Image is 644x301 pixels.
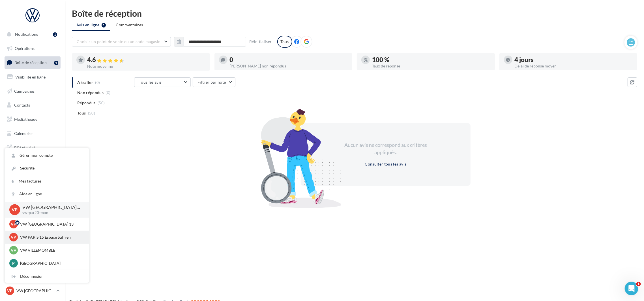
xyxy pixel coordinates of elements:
div: Délai de réponse moyen [515,64,633,68]
span: Choisir un point de vente ou un code magasin [77,39,160,44]
span: P [12,260,15,266]
a: Mes factures [5,175,89,188]
p: VW [GEOGRAPHIC_DATA] 13 [20,221,82,227]
a: Visibilité en ligne [3,71,62,83]
span: Calendrier [14,131,33,136]
span: Visibilité en ligne [15,75,46,79]
a: Calendrier [3,128,62,139]
div: Taux de réponse [372,64,490,68]
span: Commentaires [116,22,143,28]
span: VP [11,234,16,240]
a: PLV et print personnalisable [3,141,62,158]
span: Tous les avis [139,80,162,84]
div: 4 jours [515,57,633,63]
div: 1 [53,32,57,37]
p: VW [GEOGRAPHIC_DATA] 20 [16,288,54,294]
div: Tous [277,36,292,48]
p: VW PARIS 15 Espace Suffren [20,234,82,240]
button: Notifications 1 [3,28,59,40]
div: [PERSON_NAME] non répondus [230,64,348,68]
a: Campagnes [3,85,62,97]
span: (50) [88,111,95,115]
a: Contacts [3,99,62,111]
span: Tous [77,110,86,116]
span: VV [11,247,16,253]
span: Médiathèque [14,117,37,122]
span: VP [12,206,18,213]
a: Aide en ligne [5,188,89,200]
div: Note moyenne [87,64,205,68]
span: (0) [106,90,111,95]
button: Réinitialiser [247,38,274,45]
button: Choisir un point de vente ou un code magasin [72,37,171,46]
a: Campagnes DataOnDemand [3,160,62,177]
span: Répondus [77,100,96,106]
p: VW [GEOGRAPHIC_DATA] 20 [22,204,80,211]
span: Contacts [14,103,30,107]
p: vw-par20-mon [22,210,80,215]
a: Opérations [3,43,62,54]
button: Filtrer par note [193,77,235,87]
p: VW VILLEMOMBLE [20,247,82,253]
div: Déconnexion [5,270,89,283]
a: VP VW [GEOGRAPHIC_DATA] 20 [5,285,61,296]
a: Sécurité [5,162,89,175]
button: Consulter tous les avis [362,161,409,168]
a: Médiathèque [3,113,62,125]
span: PLV et print personnalisable [14,144,58,156]
div: 0 [230,57,348,63]
a: Boîte de réception1 [3,56,62,69]
span: VP [7,288,13,294]
span: Boîte de réception [14,60,47,65]
div: 100 % [372,57,490,63]
span: Notifications [15,32,38,37]
div: Boîte de réception [72,9,637,18]
span: 1 [636,282,641,286]
span: (50) [98,101,105,105]
div: 4.6 [87,57,205,63]
span: Campagnes [14,88,35,93]
div: 1 [54,61,58,65]
div: Aucun avis ne correspond aux critères appliqués. [337,141,434,156]
span: Opérations [15,46,35,51]
iframe: Intercom live chat [625,282,638,295]
a: Gérer mon compte [5,149,89,162]
p: [GEOGRAPHIC_DATA] [20,260,82,266]
span: Non répondus [77,90,104,96]
button: Tous les avis [134,77,191,87]
span: VP [11,221,16,227]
